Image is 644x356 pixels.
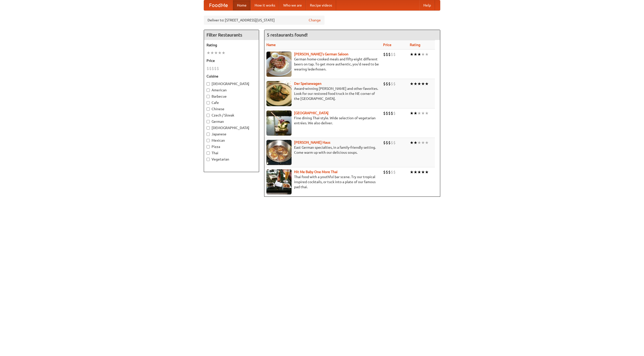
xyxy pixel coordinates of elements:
li: ★ [417,140,421,145]
img: speisewagen.jpg [266,81,292,106]
li: $ [383,81,386,87]
li: $ [383,52,386,57]
li: $ [388,81,391,87]
a: FoodMe [204,0,233,10]
input: American [207,89,210,92]
li: $ [209,66,212,71]
li: ★ [218,50,222,56]
input: German [207,120,210,123]
a: Price [383,43,391,47]
li: ★ [417,110,421,116]
a: Help [419,0,435,10]
li: ★ [425,169,429,175]
li: $ [383,140,386,145]
img: satay.jpg [266,110,292,136]
li: ★ [410,140,414,145]
label: [DEMOGRAPHIC_DATA] [207,81,256,86]
p: Fine dining Thai-style. Wide selection of vegetarian entrées. We also deliver. [266,115,379,126]
li: ★ [214,50,218,56]
li: $ [388,140,391,145]
a: Who we are [279,0,306,10]
li: ★ [425,110,429,116]
li: $ [388,110,391,116]
li: ★ [414,110,417,116]
li: ★ [421,81,425,87]
li: ★ [417,169,421,175]
input: [DEMOGRAPHIC_DATA] [207,126,210,130]
input: Pizza [207,145,210,148]
a: Change [309,18,321,23]
li: ★ [410,52,414,57]
li: ★ [425,140,429,145]
li: ★ [210,50,214,56]
input: Cafe [207,101,210,104]
input: Vegetarian [207,158,210,161]
li: $ [212,66,214,71]
label: Japanese [207,132,256,137]
li: $ [217,66,219,71]
li: $ [386,52,388,57]
li: ★ [222,50,225,56]
label: [DEMOGRAPHIC_DATA] [207,125,256,130]
h4: Filter Restaurants [204,30,259,40]
input: [DEMOGRAPHIC_DATA] [207,82,210,86]
label: Thai [207,150,256,155]
li: ★ [414,52,417,57]
li: ★ [425,81,429,87]
img: kohlhaus.jpg [266,140,292,165]
input: Chinese [207,107,210,111]
input: Japanese [207,133,210,136]
label: American [207,88,256,93]
input: Barbecue [207,95,210,98]
h5: Rating [207,43,256,48]
label: Mexican [207,138,256,143]
li: $ [207,66,209,71]
li: $ [393,140,396,145]
a: [GEOGRAPHIC_DATA] [294,111,329,115]
input: Mexican [207,139,210,142]
a: Der Speisewagen [294,82,321,86]
label: German [207,119,256,124]
li: $ [386,140,388,145]
li: ★ [410,110,414,116]
li: ★ [410,169,414,175]
li: $ [393,81,396,87]
a: How it works [251,0,279,10]
li: ★ [417,52,421,57]
li: $ [386,81,388,87]
a: Recipe videos [306,0,336,10]
input: Thai [207,151,210,155]
li: ★ [421,140,425,145]
label: Chinese [207,106,256,111]
a: Name [266,43,276,47]
a: Home [233,0,251,10]
li: $ [388,52,391,57]
li: $ [383,169,386,175]
ng-pluralize: 5 restaurants found! [267,32,308,37]
li: ★ [414,140,417,145]
li: $ [391,81,393,87]
img: babythai.jpg [266,169,292,194]
a: [PERSON_NAME]'s German Saloon [294,52,348,56]
li: $ [391,169,393,175]
li: ★ [414,81,417,87]
div: Deliver to: [STREET_ADDRESS][US_STATE] [204,16,325,25]
a: Rating [410,43,420,47]
a: [PERSON_NAME] Haus [294,140,330,144]
p: Thai food with a youthful bar scene. Try our tropical inspired cocktails, or tuck into a plate of... [266,174,379,189]
li: ★ [410,81,414,87]
label: Pizza [207,144,256,149]
p: German home-cooked meals and fifty-eight different beers on tap. To get more authentic, you'd nee... [266,57,379,72]
li: $ [386,169,388,175]
p: East German specialties, in a family-friendly setting. Come warm up with our delicious soups. [266,145,379,155]
li: $ [393,110,396,116]
b: Hit Me Baby One More Thai [294,170,338,174]
p: Award-winning [PERSON_NAME] and other favorites. Look for our restored food truck in the NE corne... [266,86,379,101]
li: $ [391,52,393,57]
li: $ [388,169,391,175]
li: ★ [421,110,425,116]
li: ★ [421,169,425,175]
